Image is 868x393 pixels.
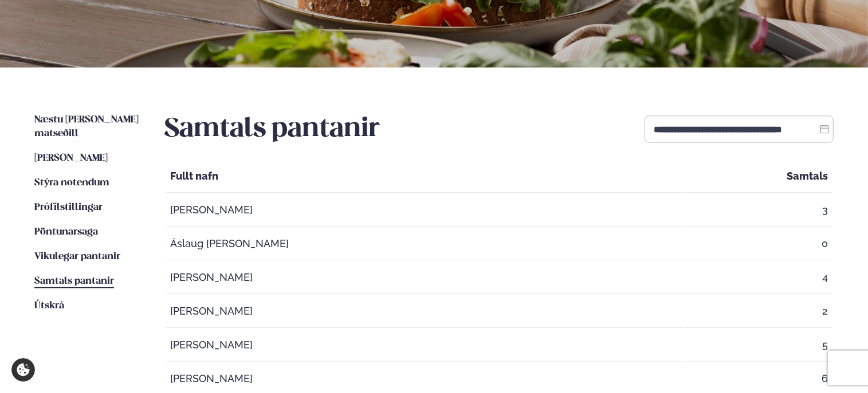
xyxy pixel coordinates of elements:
td: [PERSON_NAME] [166,261,684,294]
a: [PERSON_NAME] [34,152,108,165]
span: Stýra notendum [34,178,109,188]
span: Pöntunarsaga [34,227,98,237]
span: Næstu [PERSON_NAME] matseðill [34,115,139,138]
span: Samtals pantanir [34,276,114,286]
span: Prófílstillingar [34,203,103,212]
a: Vikulegar pantanir [34,250,120,264]
a: Prófílstillingar [34,201,103,215]
span: Vikulegar pantanir [34,252,120,261]
a: Næstu [PERSON_NAME] matseðill [34,113,142,141]
td: [PERSON_NAME] [166,295,684,328]
td: [PERSON_NAME] [166,194,684,227]
td: 4 [685,261,832,294]
td: [PERSON_NAME] [166,329,684,362]
h2: Samtals pantanir [164,113,380,145]
a: Stýra notendum [34,176,109,190]
td: 0 [685,228,832,260]
a: Pöntunarsaga [34,225,98,239]
td: Áslaug [PERSON_NAME] [166,228,684,260]
td: 3 [685,194,832,227]
th: Fullt nafn [166,160,684,193]
a: Útskrá [34,299,64,313]
span: Útskrá [34,301,64,311]
td: 2 [685,295,832,328]
span: [PERSON_NAME] [34,153,108,163]
td: 5 [685,329,832,362]
a: Cookie settings [11,358,35,382]
th: Samtals [685,160,832,193]
a: Samtals pantanir [34,275,114,288]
